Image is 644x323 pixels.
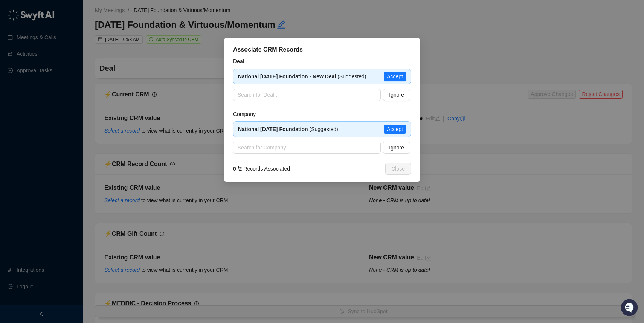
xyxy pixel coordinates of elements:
[383,142,410,154] button: Ignore
[238,126,338,132] span: (Suggested)
[8,68,21,82] img: 5124521997842_fc6d7dfcefe973c2e489_88.png
[15,105,28,113] span: Docs
[5,102,31,116] a: 📚Docs
[128,70,137,79] button: Start new chat
[8,42,137,54] h2: How can we help?
[233,165,290,173] span: Records Associated
[26,76,95,82] div: We're available if you need us!
[8,30,137,42] p: Welcome 👋
[8,106,14,112] div: 📚
[620,298,640,318] iframe: Open customer support
[75,124,91,130] span: Pylon
[233,57,249,66] label: Deal
[383,89,410,101] button: Ignore
[238,73,336,79] strong: National [DATE] Foundation - New Deal
[389,91,404,99] span: Ignore
[389,143,404,152] span: Ignore
[233,166,242,172] strong: 0 / 2
[41,105,58,113] span: Status
[387,125,403,133] span: Accept
[53,123,91,130] a: Powered byPylon
[31,102,61,116] a: 📶Status
[238,126,308,132] strong: National [DATE] Foundation
[238,73,366,79] span: (Suggested)
[384,72,406,81] button: Accept
[385,163,411,175] button: Close
[34,106,40,112] div: 📶
[233,45,411,54] div: Associate CRM Records
[384,125,406,134] button: Accept
[8,8,23,23] img: Swyft AI
[233,110,261,118] label: Company
[387,72,403,81] span: Accept
[26,68,124,76] div: Start new chat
